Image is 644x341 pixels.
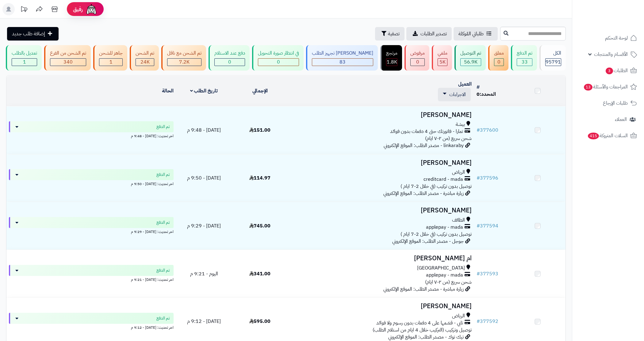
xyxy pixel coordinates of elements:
span: الطلبات [605,66,628,75]
span: إضافة طلب جديد [12,30,45,37]
span: العملاء [615,115,627,124]
a: المراجعات والأسئلة13 [576,79,640,94]
span: 13 [584,84,593,91]
div: 0 [411,59,424,66]
div: 0 [258,59,299,66]
span: توصيل بدون تركيب (في خلال 2-7 ايام ) [401,183,472,190]
div: تم التوصيل [460,50,481,57]
a: #377594 [477,222,498,230]
span: طلبات الإرجاع [603,99,628,107]
span: الأقسام والمنتجات [594,50,628,59]
span: تمارا - فاتورتك حتى 4 دفعات بدون فوائد [390,128,463,135]
span: طلباتي المُوكلة [458,30,484,37]
a: الحالة [162,87,174,95]
span: تم الدفع [156,172,170,178]
div: 83 [312,59,373,66]
img: logo-2.png [602,5,638,17]
a: تاريخ الطلب [190,87,218,95]
a: تم الشحن من الفرع 340 [43,45,92,71]
a: [PERSON_NAME] تجهيز الطلب 83 [305,45,379,71]
a: معلق 0 [487,45,510,71]
span: 341.00 [249,270,270,277]
span: 595.00 [249,318,270,325]
a: إضافة طلب جديد [7,27,59,41]
a: #377596 [477,174,498,182]
a: تم التوصيل 56.9K [453,45,487,71]
div: معلق [494,50,504,57]
span: بيشة [456,121,465,128]
div: 4990 [438,59,447,66]
span: 95791 [546,58,561,66]
span: الاجراءات [449,91,466,98]
a: العملاء [576,112,640,127]
a: تصدير الطلبات [406,27,452,41]
span: [DATE] - 9:12 م [187,318,221,325]
a: الإجمالي [252,87,268,95]
div: 1 [12,59,37,66]
div: 0 [494,59,504,66]
h3: [PERSON_NAME] [290,207,472,214]
span: تصفية [388,30,400,37]
span: 340 [63,58,73,66]
div: [PERSON_NAME] تجهيز الطلب [312,50,373,57]
span: 33 [522,58,528,66]
h3: [PERSON_NAME] [290,111,472,118]
span: 7.2K [179,58,190,66]
span: المراجعات والأسئلة [583,83,628,91]
span: 1 [23,58,26,66]
div: 7222 [167,59,201,66]
div: جاهز للشحن [99,50,123,57]
span: 0 [228,58,231,66]
button: تصفية [375,27,404,41]
span: 151.00 [249,126,270,134]
div: 0 [215,59,245,66]
span: # [477,222,480,230]
a: تم الشحن مع ناقل 7.2K [160,45,207,71]
a: طلباتي المُوكلة [454,27,498,41]
div: 340 [50,59,86,66]
div: ملغي [438,50,447,57]
div: 33 [517,59,532,66]
div: 56856 [461,59,481,66]
span: لوحة التحكم [605,34,628,42]
div: دفع عند الاستلام [214,50,245,57]
h3: ام [PERSON_NAME] [290,255,472,262]
a: العميل [458,80,472,88]
div: تم الشحن من الفرع [50,50,86,57]
div: الكل [545,50,561,57]
span: جوجل - مصدر الطلب: الموقع الإلكتروني [392,238,464,245]
span: توصيل وتركيب (التركيب خلال 4 ايام من استلام الطلب) [373,326,472,334]
span: 3 [606,68,613,75]
span: الرياض [452,312,465,320]
span: [DATE] - 9:48 م [187,126,221,134]
a: #377600 [477,126,498,134]
a: الطلبات3 [576,63,640,78]
div: اخر تحديث: [DATE] - 9:12 م [9,324,174,330]
div: تم الدفع [517,50,532,57]
span: 0 [477,91,480,98]
span: 1.8K [387,58,397,66]
span: 0 [497,58,500,66]
span: [DATE] - 9:29 م [187,222,221,230]
span: applepay - mada [426,224,463,231]
div: اخر تحديث: [DATE] - 9:50 م [9,180,174,187]
span: تم الدفع [156,219,170,226]
span: 0 [277,58,280,66]
div: تم الشحن [136,50,154,57]
span: توصيل بدون تركيب (في خلال 2-7 ايام ) [401,231,472,238]
div: 1 [99,59,122,66]
a: تم الشحن 24K [128,45,160,71]
span: السلات المتروكة [587,131,628,140]
span: 415 [588,133,599,140]
span: # [477,174,480,182]
h3: [PERSON_NAME] [290,303,472,310]
span: 745.00 [249,222,270,230]
a: تم الدفع 33 [510,45,538,71]
a: # [477,83,480,91]
img: ai-face.png [85,3,98,15]
span: تيك توك - مصدر الطلب: الموقع الإلكتروني [388,333,464,341]
a: جاهز للشحن 1 [92,45,128,71]
a: تحديثات المنصة [16,3,32,17]
div: مرتجع [386,50,397,57]
span: # [477,318,480,325]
